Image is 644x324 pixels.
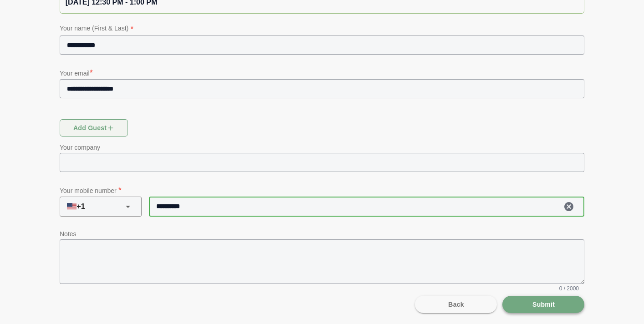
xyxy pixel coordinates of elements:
p: Your name (First & Last) [60,23,584,35]
span: Submit [532,296,555,313]
p: Your email [60,66,584,79]
span: Add guest [73,119,115,137]
p: Your mobile number [60,184,584,197]
span: Back [448,296,464,313]
p: Notes [60,228,584,239]
button: Back [415,296,497,313]
button: Submit [502,296,584,313]
span: 0 / 2000 [559,285,579,292]
i: Clear [563,201,574,212]
p: Your company [60,142,584,153]
button: Add guest [60,119,128,137]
